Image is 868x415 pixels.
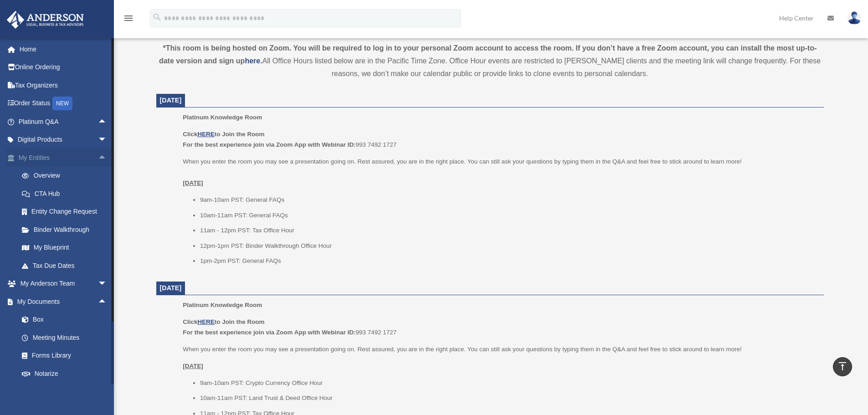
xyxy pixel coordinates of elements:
p: When you enter the room you may see a presentation going on. Rest assured, you are in the right p... [183,344,817,355]
i: vertical_align_top [837,361,848,372]
a: CTA Hub [13,184,121,203]
a: Online Learningarrow_drop_down [6,383,121,401]
a: Tax Due Dates [13,256,121,275]
li: 9am-10am PST: General FAQs [200,195,817,205]
span: [DATE] [160,284,182,292]
a: Notarize [13,364,121,383]
a: Digital Productsarrow_drop_down [6,131,121,149]
i: menu [123,13,134,24]
a: Platinum Q&Aarrow_drop_up [6,113,121,131]
span: Platinum Knowledge Room [183,114,262,121]
b: Click to Join the Room [183,318,264,325]
a: Box [13,311,121,329]
span: [DATE] [160,97,182,104]
i: search [152,12,162,22]
a: My Anderson Teamarrow_drop_down [6,275,121,293]
li: 9am-10am PST: Crypto Currency Office Hour [200,378,817,389]
span: arrow_drop_down [98,131,116,149]
span: arrow_drop_up [98,113,116,131]
a: Order StatusNEW [6,94,121,113]
u: [DATE] [183,179,203,186]
a: here [245,57,260,65]
a: My Blueprint [13,239,121,257]
a: Meeting Minutes [13,328,121,347]
span: arrow_drop_up [98,292,116,311]
u: [DATE] [183,363,203,369]
a: Home [6,40,121,58]
a: My Entitiesarrow_drop_up [6,149,121,167]
p: When you enter the room you may see a presentation going on. Rest assured, you are in the right p... [183,156,817,189]
li: 1pm-2pm PST: General FAQs [200,256,817,266]
a: HERE [197,131,214,138]
b: For the best experience join via Zoom App with Webinar ID: [183,141,355,148]
a: Entity Change Request [13,203,121,221]
a: Online Ordering [6,58,121,77]
span: arrow_drop_down [98,275,116,293]
li: 11am - 12pm PST: Tax Office Hour [200,225,817,236]
span: arrow_drop_up [98,149,116,167]
a: HERE [197,318,214,325]
span: arrow_drop_down [98,383,116,401]
a: Overview [13,167,121,185]
p: 993 7492 1727 [183,129,817,150]
a: vertical_align_top [833,357,852,376]
strong: *This room is being hosted on Zoom. You will be required to log in to your personal Zoom account ... [159,44,817,65]
li: 10am-11am PST: Land Trust & Deed Office Hour [200,393,817,404]
p: 993 7492 1727 [183,317,817,338]
img: Anderson Advisors Platinum Portal [4,11,87,29]
b: Click to Join the Room [183,131,264,138]
a: Forms Library [13,347,121,365]
div: NEW [52,97,72,110]
a: Binder Walkthrough [13,220,121,239]
b: For the best experience join via Zoom App with Webinar ID: [183,329,355,336]
span: Platinum Knowledge Room [183,302,262,308]
a: Tax Organizers [6,76,121,94]
img: User Pic [847,11,861,25]
div: All Office Hours listed below are in the Pacific Time Zone. Office Hour events are restricted to ... [156,42,824,80]
li: 12pm-1pm PST: Binder Walkthrough Office Hour [200,241,817,251]
strong: . [260,57,262,65]
a: menu [123,16,134,24]
li: 10am-11am PST: General FAQs [200,210,817,221]
a: My Documentsarrow_drop_up [6,292,121,311]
